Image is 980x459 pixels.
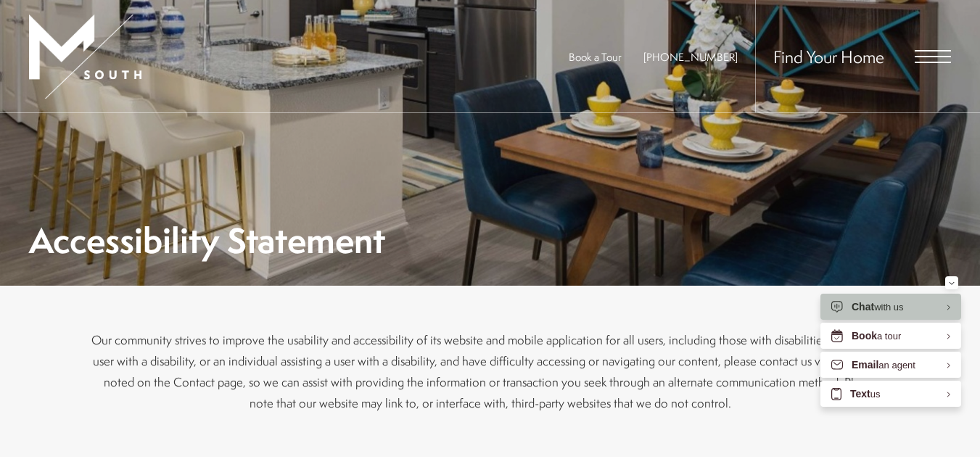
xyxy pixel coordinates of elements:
[91,329,889,413] p: Our community strives to improve the usability and accessibility of its website and mobile applic...
[29,15,141,99] img: MSouth
[29,224,385,257] h1: Accessibility Statement
[643,49,738,65] a: Call Us at 813-570-8014
[915,50,951,63] button: Open Menu
[773,45,884,68] a: Find Your Home
[569,49,622,65] a: Book a Tour
[643,49,738,65] span: [PHONE_NUMBER]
